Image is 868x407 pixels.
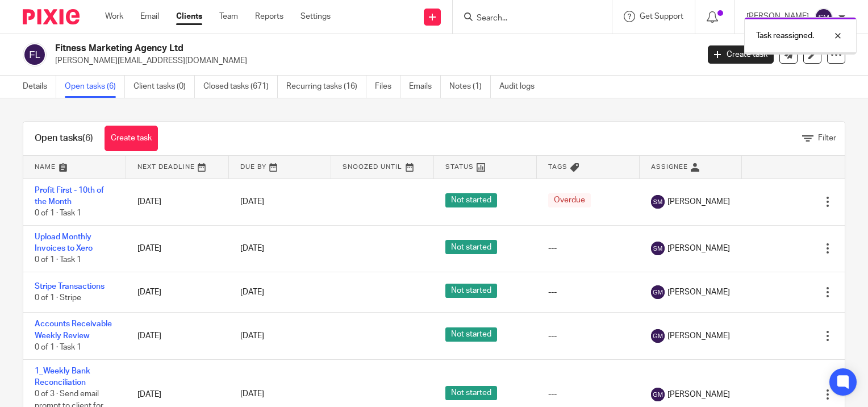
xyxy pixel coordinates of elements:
[35,186,104,206] a: Profit First - 10th of the Month
[301,11,331,22] a: Settings
[35,209,81,217] span: 0 of 1 · Task 1
[667,330,730,342] span: [PERSON_NAME]
[667,196,730,207] span: [PERSON_NAME]
[35,132,93,144] h1: Open tasks
[105,126,158,151] a: Create task
[255,11,283,22] a: Reports
[756,30,814,41] p: Task reassigned.
[667,243,730,254] span: [PERSON_NAME]
[133,76,195,98] a: Client tasks (0)
[55,43,564,55] h2: Fitness Marketing Agency Ltd
[548,164,567,170] span: Tags
[548,389,628,400] div: ---
[343,164,402,170] span: Snoozed Until
[240,244,264,252] span: [DATE]
[82,134,93,143] span: (6)
[35,233,93,252] a: Upload Monthly Invoices to Xero
[140,11,159,22] a: Email
[126,178,229,225] td: [DATE]
[445,164,474,170] span: Status
[23,76,56,98] a: Details
[35,343,81,351] span: 0 of 1 · Task 1
[651,195,665,209] img: svg%3E
[35,256,81,264] span: 0 of 1 · Task 1
[35,320,112,339] a: Accounts Receivable Weekly Review
[35,283,105,290] a: Stripe Transactions
[818,134,836,142] span: Filter
[499,76,543,98] a: Audit logs
[35,294,81,302] span: 0 of 1 · Stripe
[548,330,628,342] div: ---
[126,272,229,312] td: [DATE]
[548,193,591,207] span: Overdue
[651,242,665,255] img: svg%3E
[445,327,497,342] span: Not started
[55,55,691,67] p: [PERSON_NAME][EMAIL_ADDRESS][DOMAIN_NAME]
[240,198,264,206] span: [DATE]
[219,11,238,22] a: Team
[126,225,229,272] td: [DATE]
[35,367,90,387] a: 1_Weekly Bank Reconciliation
[815,8,833,26] img: svg%3E
[23,43,47,67] img: svg%3E
[651,388,665,401] img: svg%3E
[651,285,665,299] img: svg%3E
[176,11,202,22] a: Clients
[105,11,123,22] a: Work
[667,286,730,298] span: [PERSON_NAME]
[651,329,665,343] img: svg%3E
[126,313,229,359] td: [DATE]
[286,76,366,98] a: Recurring tasks (16)
[708,45,774,64] a: Create task
[667,389,730,400] span: [PERSON_NAME]
[240,391,264,398] span: [DATE]
[445,240,497,254] span: Not started
[65,76,125,98] a: Open tasks (6)
[445,284,497,298] span: Not started
[375,76,400,98] a: Files
[449,76,491,98] a: Notes (1)
[548,243,628,254] div: ---
[23,9,80,24] img: Pixie
[445,193,497,207] span: Not started
[240,288,264,296] span: [DATE]
[409,76,441,98] a: Emails
[445,386,497,400] span: Not started
[203,76,278,98] a: Closed tasks (671)
[548,286,628,298] div: ---
[240,332,264,340] span: [DATE]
